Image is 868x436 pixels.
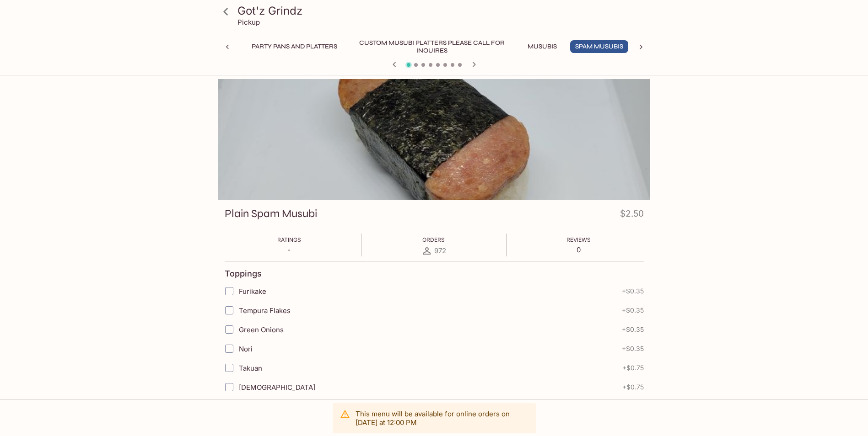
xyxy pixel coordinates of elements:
button: Party Pans and Platters [247,40,342,53]
p: 0 [566,245,591,254]
h3: Got'z Grindz [237,4,647,18]
p: This menu will be available for online orders on [DATE] at 12:00 PM [356,409,528,427]
span: + $0.35 [622,307,644,314]
span: Ratings [277,236,301,243]
span: Nori [239,345,253,353]
span: Tempura Flakes [239,306,291,315]
h4: Toppings [225,269,262,279]
span: Reviews [566,236,591,243]
button: Musubis [522,40,563,53]
button: Custom Musubi Platters PLEASE CALL FOR INQUIRES [350,40,514,53]
span: Orders [422,236,445,243]
span: Furikake [239,287,266,296]
span: 972 [434,246,446,255]
div: Plain Spam Musubi [218,79,650,200]
span: + $0.75 [622,364,644,372]
span: + $0.35 [622,287,644,295]
p: - [277,245,301,254]
span: [DEMOGRAPHIC_DATA] [239,383,315,392]
p: Pickup [237,18,260,27]
h4: $2.50 [620,207,644,224]
span: Green Onions [239,325,284,334]
button: Spam Musubis [570,40,628,53]
span: + $0.75 [622,383,644,391]
h3: Plain Spam Musubi [225,207,317,221]
span: + $0.35 [622,345,644,352]
span: + $0.35 [622,326,644,333]
span: Takuan [239,364,262,372]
